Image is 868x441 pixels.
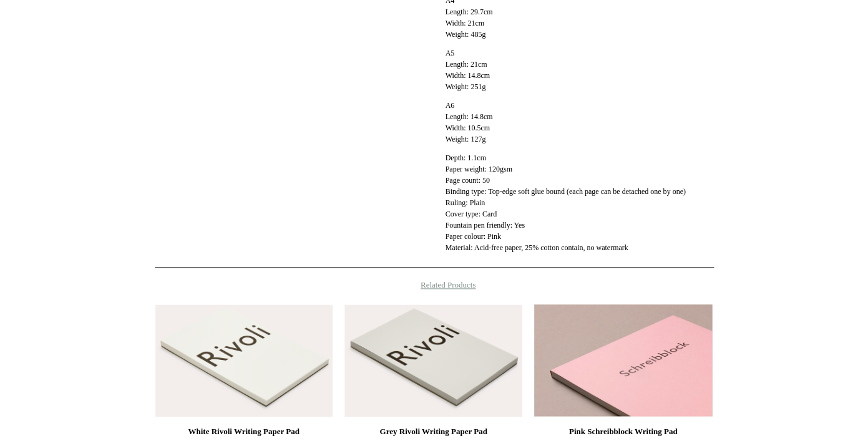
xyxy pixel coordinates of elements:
[537,424,708,439] div: Pink Schreibblock Writing Pad
[155,304,333,417] a: White Rivoli Writing Paper Pad White Rivoli Writing Paper Pad
[344,304,522,417] img: Grey Rivoli Writing Paper Pad
[445,152,713,253] p: Depth: 1.1cm Paper weight: 120gsm Page count: 50 Binding type: Top-edge soft glue bound (each pag...
[445,47,713,92] p: A5 Length: 21cm Width: 14.8cm Weight: 251g
[348,424,519,439] div: Grey Rivoli Writing Paper Pad
[158,424,329,439] div: White Rivoli Writing Paper Pad
[122,280,746,290] h4: Related Products
[155,304,333,417] img: White Rivoli Writing Paper Pad
[445,100,713,145] p: A6 Length: 14.8cm Width: 10.5cm Weight: 127g
[534,304,711,417] img: Pink Schreibblock Writing Pad
[344,304,522,417] a: Grey Rivoli Writing Paper Pad Grey Rivoli Writing Paper Pad
[534,304,711,417] a: Pink Schreibblock Writing Pad Pink Schreibblock Writing Pad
